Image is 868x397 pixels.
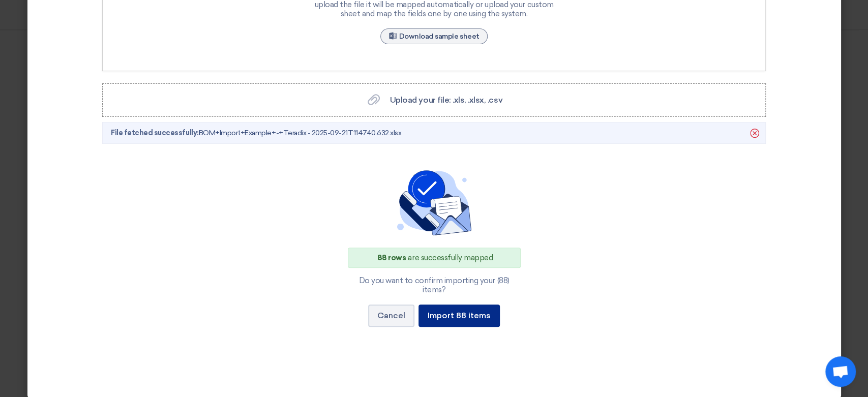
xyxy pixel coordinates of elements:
[377,253,406,262] span: 88 rows
[111,128,401,138] span: BOM+Import+Example+-+Teradix - 2025-09-21T114740.632.xlsx
[348,248,521,268] div: are successfully mapped
[418,304,500,327] button: Import 88 items
[348,276,521,294] div: Do you want to confirm importing your (88) items?
[380,28,488,44] a: Download sample sheet
[825,356,856,387] div: Open chat
[111,129,199,137] span: File fetched successfully:
[368,304,414,327] button: Cancel
[390,95,502,105] span: Upload your file: .xls, .xlsx, .csv
[394,170,475,235] img: confirm_importing.svg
